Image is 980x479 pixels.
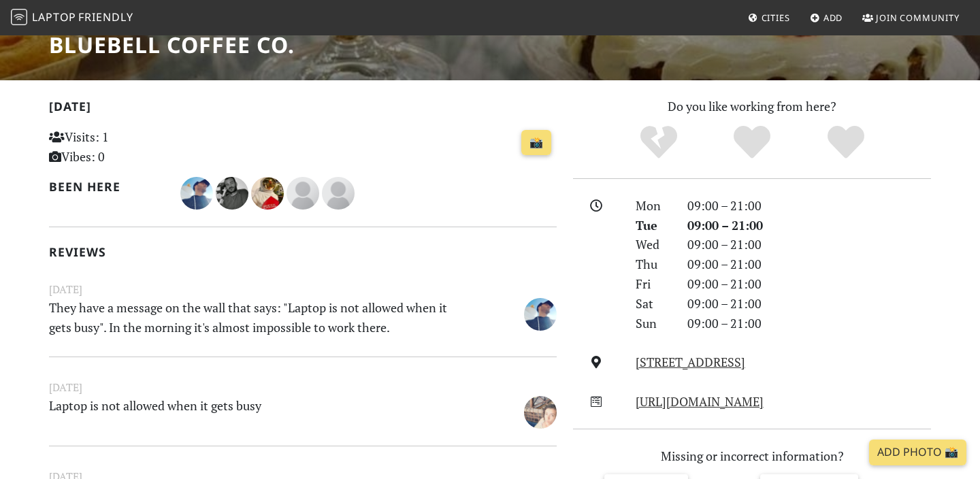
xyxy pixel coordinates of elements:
div: 09:00 – 21:00 [679,254,939,274]
p: Laptop is not allowed when it gets busy [41,396,478,427]
p: Do you like working from here? [573,97,931,116]
div: Tue [627,216,679,235]
a: Join Community [857,5,965,30]
div: Sun [627,314,679,333]
h2: Been here [49,180,164,194]
img: blank-535327c66bd565773addf3077783bbfce4b00ec00e9fd257753287c682c7fa38.png [322,177,355,210]
a: LaptopFriendly LaptopFriendly [11,6,133,30]
img: 2515-cokesiete.jpg [524,298,557,331]
span: Dominik Mycz [251,184,287,200]
div: 09:00 – 21:00 [679,216,939,235]
a: Cities [742,5,796,30]
div: Mon [627,196,679,216]
div: Wed [627,235,679,254]
span: Laptop [32,10,76,24]
span: Ana Risa [322,184,355,200]
div: 09:00 – 21:00 [679,235,939,254]
h2: Reviews [49,245,557,259]
img: 1305-ricardo.jpg [216,177,248,210]
div: No [612,124,706,161]
p: Visits: 1 Vibes: 0 [49,127,208,167]
h1: Bluebell Coffee Co. [49,32,295,58]
span: Add [823,12,843,24]
p: Missing or incorrect information? [573,446,931,466]
img: blank-535327c66bd565773addf3077783bbfce4b00ec00e9fd257753287c682c7fa38.png [287,177,319,210]
span: Rory McElearney [287,184,322,200]
div: 09:00 – 21:00 [679,196,939,216]
span: cokesiete [524,304,557,320]
div: 09:00 – 21:00 [679,314,939,333]
img: 2512-marta.jpg [524,396,557,429]
small: [DATE] [41,379,565,396]
span: Cities [762,12,790,24]
div: Yes [705,124,799,161]
span: cokesiete [180,184,216,200]
div: Thu [627,254,679,274]
img: LaptopFriendly [11,9,27,25]
span: Ricardo Sorlí Hernández [216,184,251,200]
div: Fri [627,274,679,294]
a: Add [804,5,849,30]
span: Marta [524,403,557,419]
div: 09:00 – 21:00 [679,274,939,294]
div: Definitely! [799,124,893,161]
small: [DATE] [41,281,565,298]
a: [STREET_ADDRESS] [636,354,745,370]
img: 1239-dominik.jpg [251,177,284,210]
a: [URL][DOMAIN_NAME] [636,393,764,410]
div: Sat [627,294,679,314]
span: Join Community [876,12,960,24]
a: Add Photo 📸 [869,440,966,465]
h2: [DATE] [49,99,557,119]
a: 📸 [521,130,551,156]
p: They have a message on the wall that says: "Laptop is not allowed when it gets busy". In the morn... [41,298,478,337]
img: 2515-cokesiete.jpg [180,177,213,210]
div: 09:00 – 21:00 [679,294,939,314]
span: Friendly [78,10,133,24]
